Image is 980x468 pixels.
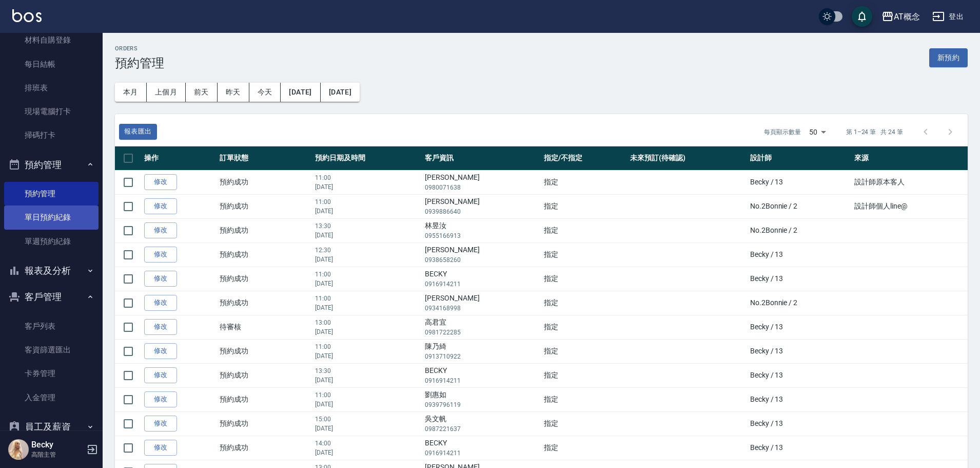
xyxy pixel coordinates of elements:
a: 新預約 [929,52,968,62]
p: 12:30 [315,246,420,255]
td: 預約成功 [217,218,312,242]
td: 林昱汝 [422,218,541,242]
p: 11:00 [315,390,420,400]
a: 材料自購登錄 [4,28,99,52]
td: 指定 [541,436,628,460]
td: 指定 [541,363,628,387]
td: 設計師個人line@ [852,194,968,218]
a: 修改 [144,271,177,287]
td: 指定 [541,218,628,242]
button: [DATE] [321,83,360,102]
button: 前天 [186,83,218,102]
td: 待審核 [217,315,312,339]
td: 指定 [541,291,628,315]
div: AT概念 [894,10,920,23]
td: [PERSON_NAME] [422,170,541,194]
td: [PERSON_NAME] [422,242,541,267]
a: 修改 [144,416,177,432]
p: 15:00 [315,415,420,424]
p: 13:00 [315,318,420,327]
a: 入金管理 [4,386,99,409]
p: 14:00 [315,439,420,448]
a: 修改 [144,198,177,214]
td: 指定 [541,242,628,267]
p: [DATE] [315,376,420,385]
p: 13:30 [315,366,420,376]
a: 掃碼打卡 [4,123,99,147]
td: 預約成功 [217,170,312,194]
p: 0934168998 [425,304,538,313]
a: 修改 [144,367,177,383]
button: 今天 [249,83,281,102]
a: 報表匯出 [119,124,157,140]
td: 指定 [541,267,628,291]
p: 11:00 [315,342,420,351]
p: 0955166913 [425,231,538,240]
td: 劉惠如 [422,387,541,411]
button: save [852,6,872,27]
a: 修改 [144,343,177,359]
td: 預約成功 [217,194,312,218]
a: 單日預約紀錄 [4,205,99,229]
h2: Orders [115,45,164,52]
th: 操作 [142,146,217,171]
td: 預約成功 [217,267,312,291]
td: 指定 [541,387,628,411]
a: 修改 [144,174,177,190]
p: 每頁顯示數量 [764,127,801,137]
a: 修改 [144,222,177,238]
p: 0913710922 [425,352,538,361]
p: 0916914211 [425,448,538,458]
td: [PERSON_NAME] [422,194,541,218]
td: Becky / 13 [748,170,852,194]
td: 指定 [541,315,628,339]
a: 單週預約紀錄 [4,230,99,253]
td: 預約成功 [217,411,312,436]
button: [DATE] [281,83,320,102]
img: Logo [12,9,42,22]
td: 預約成功 [217,363,312,387]
p: 0987221637 [425,424,538,434]
th: 預約日期及時間 [312,146,422,171]
a: 預約管理 [4,182,99,205]
a: 修改 [144,319,177,335]
p: [DATE] [315,207,420,216]
button: 新預約 [929,48,968,67]
a: 修改 [144,247,177,263]
td: 預約成功 [217,436,312,460]
td: 預約成功 [217,387,312,411]
td: No.2Bonnie / 2 [748,218,852,242]
p: 0981722285 [425,328,538,337]
td: 設計師原本客人 [852,170,968,194]
td: 指定 [541,411,628,436]
td: Becky / 13 [748,339,852,363]
p: 0916914211 [425,376,538,385]
p: 13:30 [315,221,420,231]
button: 客戶管理 [4,284,99,310]
p: [DATE] [315,424,420,433]
td: 預約成功 [217,291,312,315]
p: [DATE] [315,351,420,361]
p: [DATE] [315,400,420,409]
p: 第 1–24 筆 共 24 筆 [846,127,903,137]
th: 來源 [852,146,968,171]
td: 預約成功 [217,339,312,363]
p: 11:00 [315,270,420,279]
td: 陳乃綺 [422,339,541,363]
p: 0980071638 [425,183,538,192]
div: 50 [805,118,830,146]
th: 設計師 [748,146,852,171]
td: Becky / 13 [748,315,852,339]
p: [DATE] [315,255,420,264]
td: Becky / 13 [748,411,852,436]
td: 指定 [541,194,628,218]
p: 0939796119 [425,400,538,409]
p: [DATE] [315,303,420,312]
a: 現場電腦打卡 [4,100,99,123]
td: Becky / 13 [748,363,852,387]
h3: 預約管理 [115,56,164,70]
h5: Becky [31,440,84,450]
td: Becky / 13 [748,242,852,267]
p: 11:00 [315,294,420,303]
a: 卡券管理 [4,362,99,385]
